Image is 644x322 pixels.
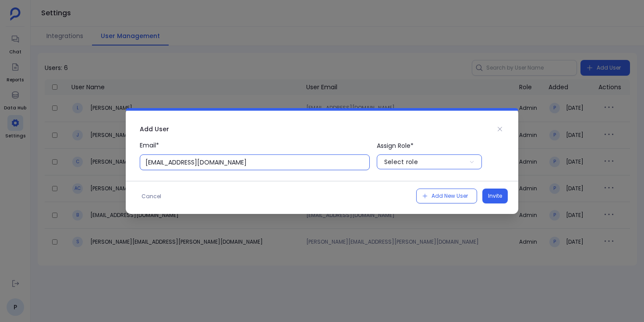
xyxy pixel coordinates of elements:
input: Email* [140,154,370,170]
span: Cancel [142,192,161,201]
button: Select role [377,154,482,169]
h2: Add User [140,125,169,133]
span: Invite [488,192,502,200]
button: Cancel [136,189,166,203]
span: Add New User [432,192,468,200]
button: Invite [482,189,508,203]
button: Add New User [416,189,477,203]
p: Assign Role* [377,141,482,150]
label: Email* [140,140,370,170]
div: Select role [384,157,418,166]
